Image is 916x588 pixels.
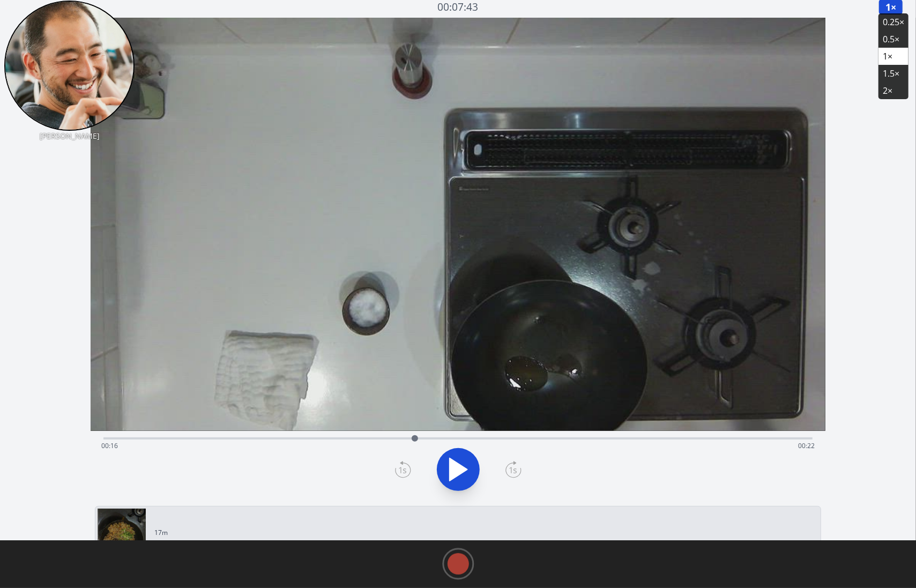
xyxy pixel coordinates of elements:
[878,13,908,31] li: 0.25×
[878,31,908,48] li: 0.5×
[98,509,146,557] img: 251015113233_thumb.jpeg
[4,1,135,131] img: AS
[878,48,908,65] li: 1×
[101,441,118,450] span: 00:16
[798,441,815,450] span: 00:22
[878,82,908,99] li: 2×
[878,65,908,82] li: 1.5×
[154,529,168,537] p: 17m
[885,1,891,13] span: 1
[4,131,135,142] p: [PERSON_NAME]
